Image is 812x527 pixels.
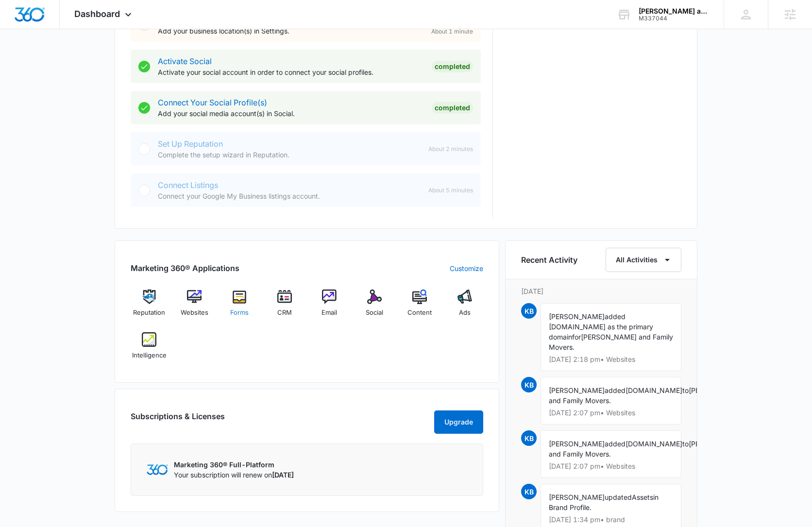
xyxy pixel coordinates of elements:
span: added [DOMAIN_NAME] as the primary domain [549,312,653,341]
p: [DATE] 2:18 pm • Websites [549,356,673,363]
p: [DATE] 2:07 pm • Websites [549,409,673,416]
span: to [682,386,689,394]
span: to [682,440,689,448]
div: Completed [432,61,473,72]
a: CRM [266,289,303,324]
span: Social [366,308,383,318]
span: Dashboard [74,9,120,19]
p: Complete the setup wizard in Reputation. [158,150,421,160]
h2: Marketing 360® Applications [131,262,239,274]
span: Intelligence [132,351,167,360]
span: [DOMAIN_NAME] [626,440,682,448]
p: [DATE] [521,286,681,296]
span: [PERSON_NAME] [549,440,605,448]
p: [DATE] 2:07 pm • Websites [549,463,673,470]
span: About 5 minutes [428,186,473,195]
span: added [605,440,626,448]
button: Upgrade [434,410,483,434]
span: [PERSON_NAME] [549,386,605,394]
p: Activate your social account in order to connect your social profiles. [158,67,424,77]
img: Marketing 360 Logo [147,464,168,475]
p: [DATE] 1:34 pm • brand [549,516,673,523]
p: Connect your Google My Business listings account. [158,191,421,201]
span: Forms [230,308,249,318]
a: Forms [221,289,258,324]
span: Assets [632,493,653,501]
p: Your subscription will renew on [174,470,294,480]
span: KB [521,484,537,499]
span: Websites [181,308,208,318]
span: [PERSON_NAME] [549,493,605,501]
h2: Subscriptions & Licenses [131,410,225,430]
button: All Activities [606,248,681,272]
a: Email [311,289,348,324]
a: Connect Your Social Profile(s) [158,98,267,107]
span: Ads [459,308,471,318]
p: Add your business location(s) in Settings. [158,26,412,36]
a: Reputation [131,289,168,324]
a: Activate Social [158,56,212,66]
span: Email [321,308,337,318]
span: [PERSON_NAME] and Family Movers. [549,333,673,351]
span: KB [521,303,537,319]
a: Content [401,289,439,324]
span: [PERSON_NAME] [549,312,605,321]
a: Social [356,289,393,324]
span: added [605,386,626,394]
span: CRM [277,308,292,318]
a: Websites [176,289,213,324]
div: account name [639,7,710,15]
a: Intelligence [131,332,168,367]
span: About 1 minute [431,27,473,36]
a: Ads [446,289,483,324]
span: KB [521,430,537,446]
span: [DATE] [272,471,294,479]
h6: Recent Activity [521,254,577,266]
span: KB [521,377,537,392]
div: account id [639,15,710,22]
a: Customize [450,263,483,273]
div: Completed [432,102,473,114]
p: Marketing 360® Full-Platform [174,459,294,470]
span: for [572,333,581,341]
span: updated [605,493,632,501]
span: [DOMAIN_NAME] [626,386,682,394]
p: Add your social media account(s) in Social. [158,108,424,119]
span: Content [407,308,432,318]
span: Reputation [133,308,165,318]
span: About 2 minutes [428,145,473,153]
